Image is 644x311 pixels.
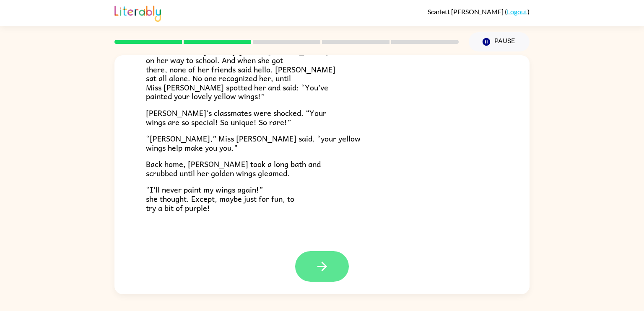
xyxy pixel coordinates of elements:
[469,32,530,51] button: Pause
[428,8,530,15] div: ( )
[146,45,335,102] span: The next morning, nobody greeted [PERSON_NAME] on her way to school. And when she got there, none...
[146,107,326,128] span: [PERSON_NAME]'s classmates were shocked. “Your wings are so special! So unique! So rare!”
[146,158,321,179] span: Back home, [PERSON_NAME] took a long bath and scrubbed until her golden wings gleamed.
[146,132,361,154] span: “[PERSON_NAME],” Miss [PERSON_NAME] said, “your yellow wings help make you you."
[507,8,527,15] a: Logout
[114,3,161,22] img: Literably
[146,183,294,213] span: “I’ll never paint my wings again!” she thought. Except, maybe just for fun, to try a bit of purple!
[428,8,505,15] span: Scarlett [PERSON_NAME]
